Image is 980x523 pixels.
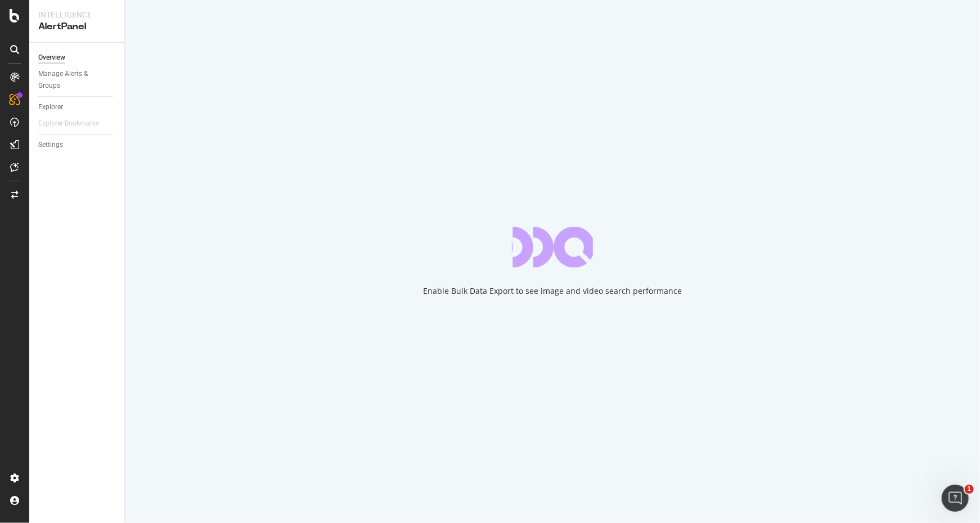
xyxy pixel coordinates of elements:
[512,227,593,267] div: animation
[38,9,115,20] div: Intelligence
[38,52,65,64] div: Overview
[38,52,116,64] a: Overview
[942,485,969,512] iframe: Intercom live chat
[38,68,116,92] a: Manage Alerts & Groups
[38,139,63,151] div: Settings
[38,139,116,151] a: Settings
[38,118,110,129] a: Explorer Bookmarks
[423,285,682,297] div: Enable Bulk Data Export to see image and video search performance
[38,68,106,92] div: Manage Alerts & Groups
[38,101,116,113] a: Explorer
[38,20,115,33] div: AlertPanel
[965,485,974,494] span: 1
[38,118,99,129] div: Explorer Bookmarks
[38,101,63,113] div: Explorer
